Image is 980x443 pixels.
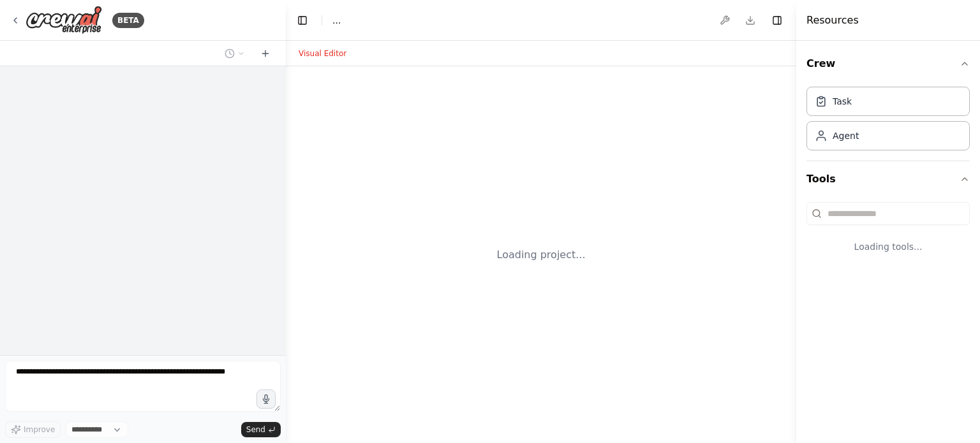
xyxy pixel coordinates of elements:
button: Visual Editor [291,46,354,61]
span: Send [246,425,265,435]
div: Tools [806,197,970,273]
button: Send [241,422,281,437]
span: Improve [24,425,55,435]
img: Logo [26,6,102,34]
div: Agent [833,129,859,142]
button: Switch to previous chat [219,46,250,61]
button: Tools [806,161,970,197]
button: Hide right sidebar [768,11,786,29]
div: Loading project... [497,247,586,263]
button: Start a new chat [255,46,276,61]
div: Loading tools... [806,230,970,263]
div: BETA [112,13,144,28]
div: Crew [806,82,970,161]
div: Task [833,95,852,108]
button: Crew [806,46,970,82]
button: Click to speak your automation idea [256,389,276,409]
nav: breadcrumb [332,14,341,27]
span: ... [332,14,341,27]
h4: Resources [806,13,859,28]
button: Improve [5,421,61,438]
button: Hide left sidebar [293,11,311,29]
